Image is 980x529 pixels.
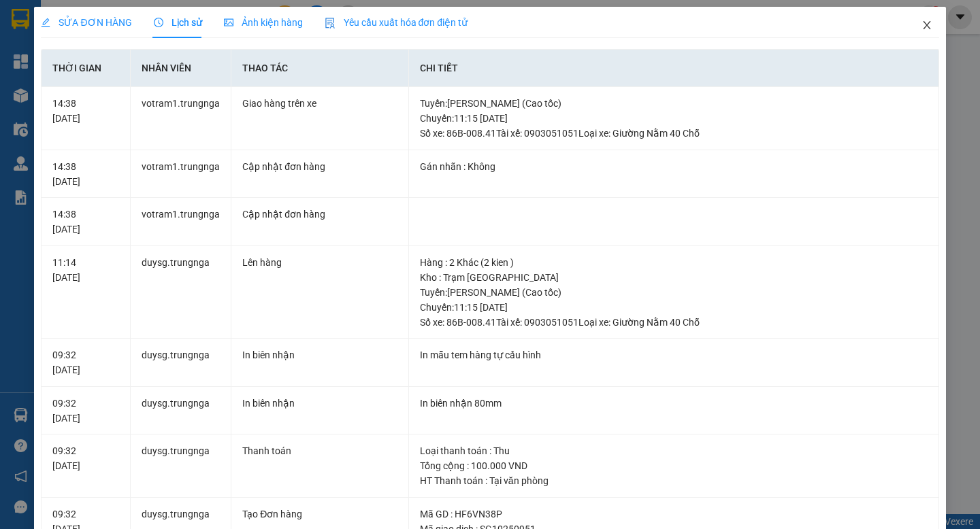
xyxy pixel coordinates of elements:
[224,18,233,27] span: picture
[52,255,119,285] div: 11:14 [DATE]
[420,458,928,473] div: Tổng cộng : 100.000 VND
[325,18,336,29] img: icon
[409,50,939,87] th: Chi tiết
[420,396,928,411] div: In biên nhận 80mm
[131,434,231,498] td: duysg.trungnga
[41,17,131,28] span: SỬA ĐƠN HÀNG
[231,50,408,87] th: Thao tác
[242,396,397,411] div: In biên nhận
[131,246,231,339] td: duysg.trungnga
[52,96,119,126] div: 14:38 [DATE]
[131,87,231,150] td: votram1.trungnga
[420,159,928,174] div: Gán nhãn : Không
[242,507,397,522] div: Tạo Đơn hàng
[131,387,231,435] td: duysg.trungnga
[908,7,946,45] button: Close
[42,50,131,87] th: Thời gian
[131,339,231,387] td: duysg.trungnga
[52,396,119,426] div: 09:32 [DATE]
[131,150,231,199] td: votram1.trungnga
[420,285,928,330] div: Tuyến : [PERSON_NAME] (Cao tốc) Chuyến: 11:15 [DATE] Số xe: 86B-008.41 Tài xế: 0903051051 Loại xe...
[242,159,397,174] div: Cập nhật đơn hàng
[242,96,397,111] div: Giao hàng trên xe
[52,159,119,189] div: 14:38 [DATE]
[420,473,928,488] div: HT Thanh toán : Tại văn phòng
[420,270,928,285] div: Kho : Trạm [GEOGRAPHIC_DATA]
[325,17,468,28] span: Yêu cầu xuất hóa đơn điện tử
[52,443,119,473] div: 09:32 [DATE]
[420,255,928,270] div: Hàng : 2 Khác (2 kien )
[242,347,397,362] div: In biên nhận
[52,207,119,237] div: 14:38 [DATE]
[131,198,231,246] td: votram1.trungnga
[41,18,50,27] span: edit
[154,18,163,27] span: clock-circle
[242,443,397,458] div: Thanh toán
[420,507,928,522] div: Mã GD : HF6VN38P
[420,96,928,141] div: Tuyến : [PERSON_NAME] (Cao tốc) Chuyến: 11:15 [DATE] Số xe: 86B-008.41 Tài xế: 0903051051 Loại xe...
[420,443,928,458] div: Loại thanh toán : Thu
[224,17,303,28] span: Ảnh kiện hàng
[420,347,928,362] div: In mẫu tem hàng tự cấu hình
[921,20,932,31] span: close
[242,255,397,270] div: Lên hàng
[131,50,231,87] th: Nhân viên
[52,347,119,377] div: 09:32 [DATE]
[154,17,202,28] span: Lịch sử
[242,207,397,222] div: Cập nhật đơn hàng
